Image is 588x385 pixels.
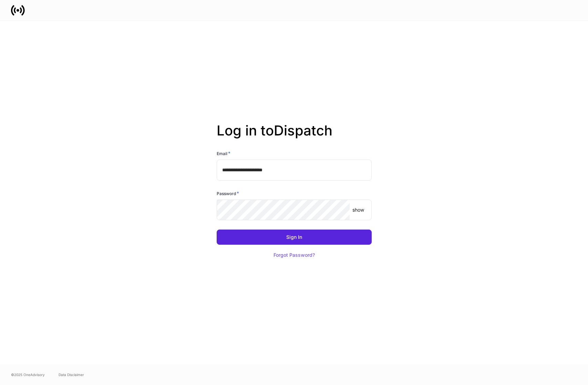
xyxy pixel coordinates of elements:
[217,230,372,245] button: Sign In
[352,206,364,213] p: show
[59,372,84,377] a: Data Disclaimer
[286,235,302,240] div: Sign In
[11,372,45,377] span: © 2025 OneAdvisory
[274,253,315,257] div: Forgot Password?
[217,122,372,150] h2: Log in to Dispatch
[217,150,230,157] h6: Email
[265,247,323,263] button: Forgot Password?
[217,190,239,197] h6: Password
